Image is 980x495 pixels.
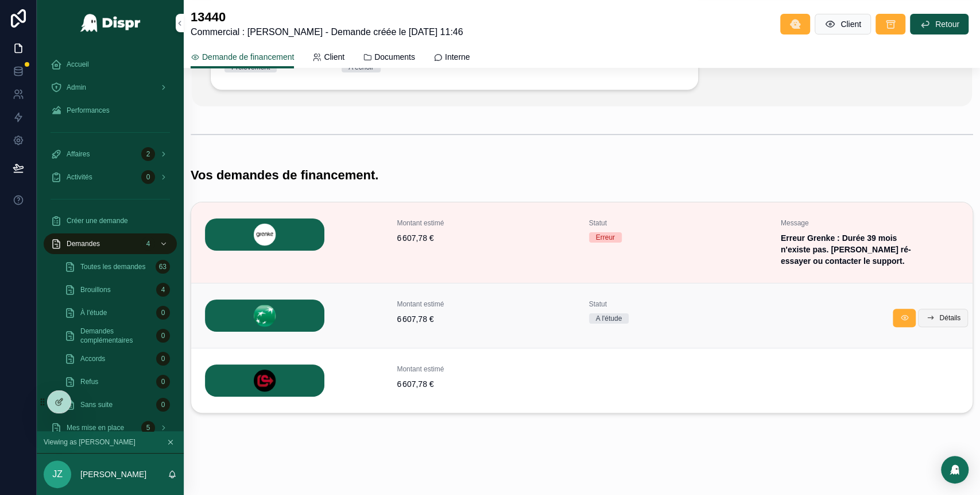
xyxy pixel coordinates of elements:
[156,352,170,366] div: 0
[156,375,170,389] div: 0
[44,77,177,98] a: Admin
[156,306,170,320] div: 0
[80,262,145,271] span: Toutes les demandes
[397,313,575,325] span: 6 607,78 €
[141,147,155,161] div: 2
[445,51,470,63] span: Interne
[44,167,177,187] a: Activités0
[44,210,177,231] a: Créer une demande
[57,256,177,277] a: Toutes les demandes63
[918,309,968,327] button: Détails
[44,438,135,447] span: Viewing as [PERSON_NAME]
[840,18,861,30] span: Client
[205,300,324,332] img: BNP.png
[44,417,177,438] a: Mes mise en place5
[141,421,155,435] div: 5
[156,329,170,343] div: 0
[939,313,960,323] span: Détails
[589,218,767,228] span: Statut
[781,233,911,266] strong: Erreur Grenke : Durée 39 mois n'existe pas. [PERSON_NAME] ré-essayer ou contacter le support.
[52,467,63,481] span: JZ
[57,325,177,346] a: Demandes complémentaires0
[156,260,170,274] div: 63
[156,398,170,412] div: 0
[80,354,105,363] span: Accords
[44,100,177,121] a: Performances
[67,239,100,248] span: Demandes
[363,47,415,70] a: Documents
[80,308,107,317] span: À l'étude
[67,106,110,115] span: Performances
[44,144,177,164] a: Affaires2
[37,46,184,431] div: scrollable content
[324,51,344,63] span: Client
[141,170,155,184] div: 0
[141,237,155,251] div: 4
[202,51,294,63] span: Demande de financement
[935,18,959,30] span: Retour
[312,47,344,70] a: Client
[397,378,575,390] span: 6 607,78 €
[80,285,111,294] span: Brouillons
[397,300,575,309] span: Montant estimé
[815,14,871,34] button: Client
[941,456,969,484] div: Open Intercom Messenger
[57,348,177,369] a: Accords0
[67,149,90,159] span: Affaires
[910,14,969,34] button: Retour
[205,364,324,397] img: LOCAM.png
[80,469,146,480] p: [PERSON_NAME]
[67,423,124,432] span: Mes mise en place
[781,218,959,228] span: Message
[80,400,113,409] span: Sans suite
[397,232,575,244] span: 6 607,78 €
[57,279,177,300] a: Brouillons4
[589,300,767,309] span: Statut
[596,232,615,243] div: Erreur
[191,25,463,39] span: Commercial : [PERSON_NAME] - Demande créée le [DATE] 11:46
[67,60,89,69] span: Accueil
[191,9,463,25] h1: 13440
[397,364,575,374] span: Montant estimé
[80,377,98,386] span: Refus
[374,51,415,63] span: Documents
[67,216,128,225] span: Créer une demande
[57,302,177,323] a: À l'étude0
[205,218,324,251] img: GREN.png
[67,172,92,182] span: Activités
[156,283,170,297] div: 4
[57,394,177,415] a: Sans suite0
[67,83,86,92] span: Admin
[44,233,177,254] a: Demandes4
[191,167,378,183] h1: Vos demandes de financement.
[433,47,470,70] a: Interne
[57,371,177,392] a: Refus0
[191,47,294,68] a: Demande de financement
[44,54,177,75] a: Accueil
[397,218,575,228] span: Montant estimé
[596,313,622,324] div: A l'étude
[80,327,152,345] span: Demandes complémentaires
[80,14,141,32] img: App logo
